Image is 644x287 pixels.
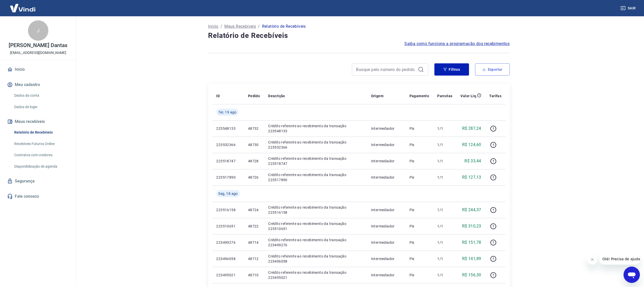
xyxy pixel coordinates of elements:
[371,256,401,261] p: Intermediador
[6,176,70,187] a: Segurança
[475,63,510,76] button: Exportar
[6,79,70,90] button: Meu cadastro
[262,23,306,30] p: Relatório de Recebíveis
[437,256,452,261] p: 1/1
[9,43,67,48] p: [PERSON_NAME] Dantas
[462,272,481,278] p: R$ 156,30
[216,175,240,180] p: 223517890
[624,267,640,283] iframe: Botão para abrir a janela de mensagens
[248,175,260,180] p: 48726
[216,93,220,98] p: ID
[620,4,638,13] button: Sair
[437,126,452,131] p: 1/1
[218,191,238,196] span: Seg, 18 ago
[248,272,260,278] p: 48710
[437,224,452,229] p: 1/1
[216,207,240,212] p: 223516158
[6,0,39,16] img: Vindi
[356,66,416,73] input: Busque pelo número do pedido
[268,172,363,182] p: Crédito referente ao recebimento da transação 223517890
[248,256,260,261] p: 48712
[437,159,452,164] p: 1/1
[434,63,469,76] button: Filtros
[409,256,429,261] p: Pix
[409,159,429,164] p: Pix
[268,123,363,134] p: Crédito referente ao recebimento da transação 223548133
[371,159,401,164] p: Intermediador
[409,175,429,180] p: Pix
[268,221,363,231] p: Crédito referente ao recebimento da transação 223510651
[268,140,363,150] p: Crédito referente ao recebimento da transação 223532366
[224,23,256,30] a: Meus Recebíveis
[268,270,363,280] p: Crédito referente ao recebimento da transação 223495021
[248,126,260,131] p: 48732
[409,207,429,212] p: Pix
[248,93,260,98] p: Pedido
[371,207,401,212] p: Intermediador
[268,254,363,264] p: Crédito referente ao recebimento da transação 223496058
[371,93,383,98] p: Origem
[437,207,452,212] p: 1/1
[268,205,363,215] p: Crédito referente ao recebimento da transação 223516158
[464,158,481,164] p: R$ 33,44
[216,126,240,131] p: 223548133
[248,207,260,212] p: 48724
[371,142,401,147] p: Intermediador
[409,240,429,245] p: Pix
[437,240,452,245] p: 1/1
[248,224,260,229] p: 48722
[216,240,240,245] p: 223499276
[461,93,477,98] p: Valor Líq.
[371,240,401,245] p: Intermediador
[12,161,70,172] a: Disponibilização de agenda
[6,191,70,202] a: Fale conosco
[405,41,510,47] a: Saiba como funciona a programação dos recebimentos
[6,116,70,127] button: Meus recebíveis
[216,224,240,229] p: 223510651
[437,93,452,98] p: Parcelas
[12,127,70,138] a: Relatório de Recebíveis
[462,142,481,148] p: R$ 124,60
[268,156,363,166] p: Crédito referente ao recebimento da transação 223518747
[248,159,260,164] p: 48728
[6,64,70,75] a: Início
[216,159,240,164] p: 223518747
[10,50,66,55] p: [EMAIL_ADDRESS][DOMAIN_NAME]
[248,142,260,147] p: 48730
[12,139,70,149] a: Recebíveis Futuros Online
[371,224,401,229] p: Intermediador
[216,256,240,261] p: 223496058
[248,240,260,245] p: 48714
[371,175,401,180] p: Intermediador
[12,150,70,160] a: Contratos com credores
[599,253,640,265] iframe: Mensagem da empresa
[221,23,222,30] p: /
[258,23,260,30] p: /
[587,254,597,265] iframe: Fechar mensagem
[437,272,452,278] p: 1/1
[462,207,481,213] p: R$ 244,37
[216,142,240,147] p: 223532366
[371,126,401,131] p: Intermediador
[409,93,429,98] p: Pagamento
[462,256,481,262] p: R$ 141,89
[437,142,452,147] p: 1/1
[409,126,429,131] p: Pix
[208,23,218,30] a: Início
[409,224,429,229] p: Pix
[462,223,481,229] p: R$ 310,23
[218,110,237,115] span: Ter, 19 ago
[489,93,502,98] p: Tarifas
[12,90,70,101] a: Dados da conta
[462,239,481,246] p: R$ 151,78
[216,272,240,278] p: 223495021
[409,272,429,278] p: Pix
[208,31,510,41] h4: Relatório de Recebíveis
[268,93,285,98] p: Descrição
[462,174,481,180] p: R$ 127,13
[28,20,48,41] div: J
[371,272,401,278] p: Intermediador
